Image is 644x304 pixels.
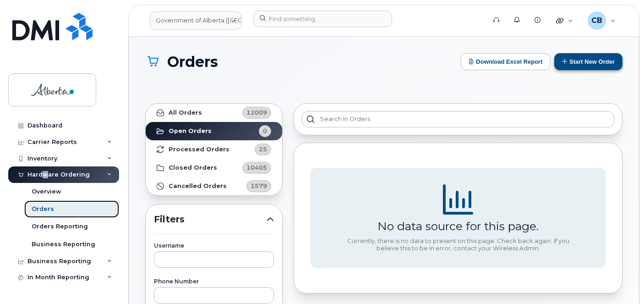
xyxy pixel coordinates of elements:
[146,104,282,122] a: All Orders12009
[251,182,267,190] span: 1579
[344,238,573,252] div: Currently, there is no data to present on this page. Check back again. If you believe this to be ...
[167,54,218,70] span: Orders
[154,243,274,249] label: Username
[259,145,267,154] span: 25
[146,122,282,140] a: Open Orders0
[169,146,229,153] strong: Processed Orders
[169,127,212,135] strong: Open Orders
[169,182,227,190] strong: Cancelled Orders
[154,213,267,226] span: Filters
[146,159,282,177] a: Closed Orders10405
[246,108,267,117] span: 12009
[146,140,282,159] a: Processed Orders25
[169,109,202,116] strong: All Orders
[169,164,217,171] strong: Closed Orders
[554,53,622,70] button: Start New Order
[461,53,551,70] button: Download Excel Report
[263,127,267,135] span: 0
[246,163,267,172] span: 10405
[154,279,274,284] label: Phone Number
[377,219,539,233] div: No data source for this page.
[146,177,282,195] a: Cancelled Orders1579
[301,111,615,127] input: Search in orders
